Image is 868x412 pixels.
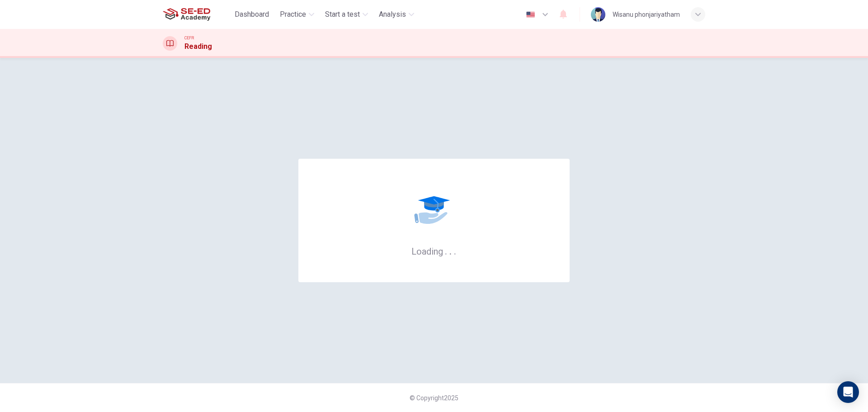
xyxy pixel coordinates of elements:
a: SE-ED Academy logo [163,5,231,24]
h6: . [444,243,448,258]
h6: . [453,243,457,258]
div: Wisanu phonjariyatham [613,9,680,20]
h6: . [449,243,452,258]
span: Dashboard [235,9,269,20]
span: Start a test [325,9,360,20]
span: CEFR [184,35,194,41]
h6: Loading [411,245,457,257]
button: Practice [276,6,318,23]
span: © Copyright 2025 [410,394,458,402]
span: Practice [280,9,306,20]
button: Dashboard [231,6,273,23]
h1: Reading [184,41,212,52]
img: en [525,11,536,18]
img: Profile picture [591,7,605,22]
button: Analysis [375,6,418,23]
div: Open Intercom Messenger [837,381,859,403]
img: SE-ED Academy logo [163,5,210,24]
span: Analysis [379,9,406,20]
button: Start a test [321,6,372,23]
